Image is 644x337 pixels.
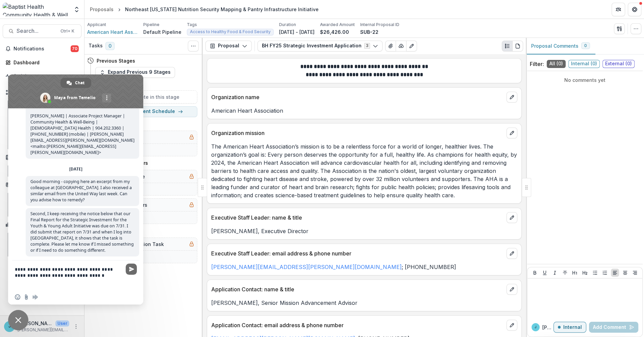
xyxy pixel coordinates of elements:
div: Ctrl + K [59,27,76,35]
a: Close chat [8,310,28,330]
button: Heading 2 [581,269,589,277]
button: Strike [561,269,569,277]
p: Internal Proposal ID [360,22,399,28]
div: [DATE] [69,167,82,171]
button: Open Data & Reporting [3,219,81,230]
a: American Heart Association [87,28,138,36]
button: Get Help [628,3,641,16]
p: Pipeline [143,22,159,28]
button: Expand Previous 9 Stages [95,67,175,78]
button: Heading 1 [571,269,579,277]
div: Northeast [US_STATE] Nutrition Security Mapping & Pantry Infrastructure Initiative [125,6,319,13]
p: American Heart Association [211,107,517,115]
button: edit [506,128,517,138]
button: Open Activity [3,71,81,82]
p: The American Heart Association’s mission is to be a relentless force for a world of longer, healt... [211,142,517,199]
span: 0 [105,42,115,50]
p: Organization name [211,93,504,101]
div: Dashboard [14,59,76,66]
span: Access to Healthy Food & Food Security [190,29,271,34]
p: [PERSON_NAME], Senior Mission Advancement Advisor [211,299,517,307]
span: Send a file [24,294,29,300]
div: Jennifer [535,325,537,329]
p: Default Pipeline [143,28,181,36]
p: Executive Staff Leader: email address & phone number [211,249,504,257]
button: Open Documents [3,152,81,163]
p: Duration [279,22,296,28]
p: Application Contact: email address & phone number [211,321,504,329]
textarea: Compose your message... [15,261,123,290]
button: Notifications70 [3,43,81,54]
button: edit [506,92,517,103]
p: Filter: [530,60,544,68]
p: [PERSON_NAME] [18,320,53,327]
span: Activity [14,73,71,79]
h4: Previous Stages [97,57,135,64]
span: All ( 0 ) [547,60,566,68]
p: User [55,320,69,327]
button: Ordered List [601,269,609,277]
p: [PERSON_NAME] [542,324,553,331]
button: Italicize [551,269,559,277]
button: edit [506,284,517,295]
p: Application Contact: name & title [211,285,504,293]
div: Proposals [90,6,114,13]
p: [DATE] - [DATE] [279,28,315,36]
h5: No tasks to complete in this stage [98,93,194,100]
p: ; [PHONE_NUMBER] [211,263,517,271]
span: Notifications [14,46,71,52]
button: Bullet List [591,269,599,277]
button: Align Right [631,269,639,277]
button: Plaintext view [502,41,513,51]
button: Internal [553,322,586,333]
button: edit [506,212,517,223]
span: Good morning - copying here an excerpt from my colleague at [GEOGRAPHIC_DATA]. I also received a ... [30,179,132,203]
span: 0 [584,43,587,48]
p: [PERSON_NAME][EMAIL_ADDRESS][PERSON_NAME][DOMAIN_NAME] [18,327,69,333]
button: Open entity switcher [72,3,81,16]
button: More [72,322,80,331]
img: Baptist Health Community Health & Well Being logo [3,3,69,16]
p: Applicant [87,22,106,28]
span: Send [126,264,137,275]
p: SUB-22 [360,28,378,36]
button: edit [506,320,517,331]
span: External ( 0 ) [602,60,635,68]
span: 70 [71,45,79,52]
p: Tags [187,22,197,28]
span: Insert an emoji [15,294,20,300]
span: Second, I keep receiving the notice below that our Final Report for the Strategic Investment for ... [30,211,134,253]
p: [PERSON_NAME], Executive Director [211,227,517,235]
button: Align Center [621,269,629,277]
span: Internal ( 0 ) [568,60,600,68]
button: Align Left [611,269,619,277]
button: Search... [3,24,81,38]
button: Open Contacts [3,179,81,190]
button: Proposal Comments [526,38,595,54]
nav: breadcrumb [87,4,321,14]
span: Audio message [32,294,38,300]
p: Executive Staff Leader: name & title [211,214,504,222]
button: Add Comment [589,322,638,333]
button: Underline [541,269,549,277]
button: Bold [531,269,539,277]
a: Dashboard [3,57,81,68]
p: $26,426.00 [320,28,349,36]
button: BH FY25 Strategic Investment Application3 [257,41,382,51]
p: Awarded Amount [320,22,355,28]
button: edit [506,248,517,259]
p: Organization mission [211,129,504,137]
button: View Attached Files [385,41,396,51]
a: Proposals [87,4,116,14]
button: Proposal [205,41,252,51]
span: Chat [75,78,84,88]
button: PDF view [512,41,523,51]
span: Search... [17,28,56,34]
div: Jennifer [8,324,11,329]
span: Thanks, [PERSON_NAME]! [PERSON_NAME] | Associate Project Manager | Community Health & Well-Being ... [30,101,134,155]
button: Partners [612,3,625,16]
a: [PERSON_NAME][EMAIL_ADDRESS][PERSON_NAME][DOMAIN_NAME] [211,264,402,270]
button: Move to Payment Schedule [95,106,197,117]
a: Chat [60,78,91,88]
